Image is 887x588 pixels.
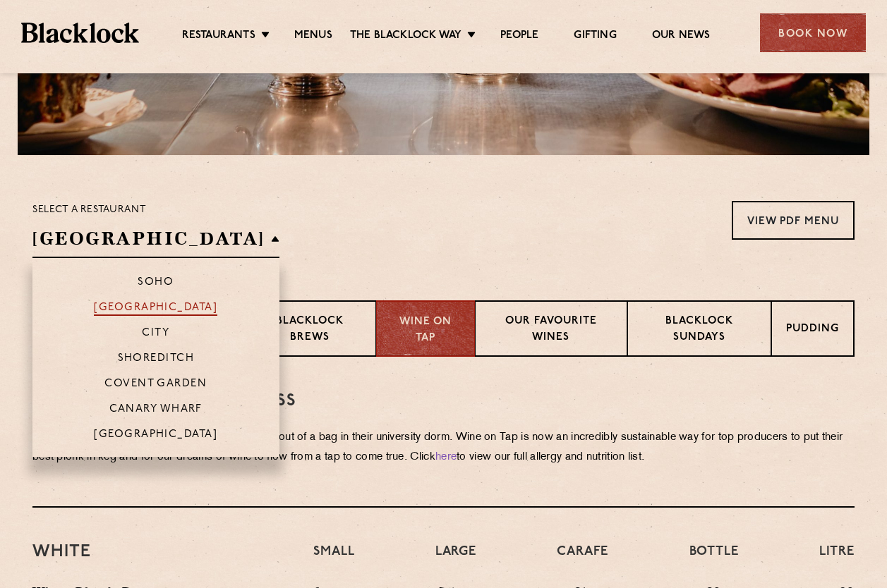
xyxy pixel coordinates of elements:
[391,314,460,346] p: Wine on Tap
[104,378,207,392] p: Covent Garden
[786,321,839,339] p: Pudding
[435,452,457,463] a: here
[258,314,361,347] p: Blacklock Brews
[500,29,538,44] a: People
[689,543,739,575] h4: Bottle
[118,353,195,367] p: Shoreditch
[138,276,174,290] p: Soho
[574,29,616,44] a: Gifting
[32,543,292,561] h3: White
[642,314,756,347] p: Blacklock Sundays
[557,543,608,575] h4: Carafe
[142,327,169,341] p: City
[21,23,139,42] img: BL_Textured_Logo-footer-cropped.svg
[313,543,354,575] h4: Small
[109,403,203,417] p: Canary Wharf
[32,201,279,219] p: Select a restaurant
[490,314,612,347] p: Our favourite wines
[435,543,476,575] h4: Large
[350,29,461,44] a: The Blacklock Way
[294,29,332,44] a: Menus
[32,392,855,410] h3: WINE on tap & by the glass
[652,29,711,44] a: Our News
[819,543,855,575] h4: Litre
[32,226,279,258] h2: [GEOGRAPHIC_DATA]
[732,201,855,240] a: View PDF Menu
[760,13,866,52] div: Book Now
[182,29,255,44] a: Restaurants
[32,428,855,467] p: No longer the realm of students drinking Blue Nun out of a bag in their university dorm. Wine on ...
[94,302,217,316] p: [GEOGRAPHIC_DATA]
[94,429,217,443] p: [GEOGRAPHIC_DATA]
